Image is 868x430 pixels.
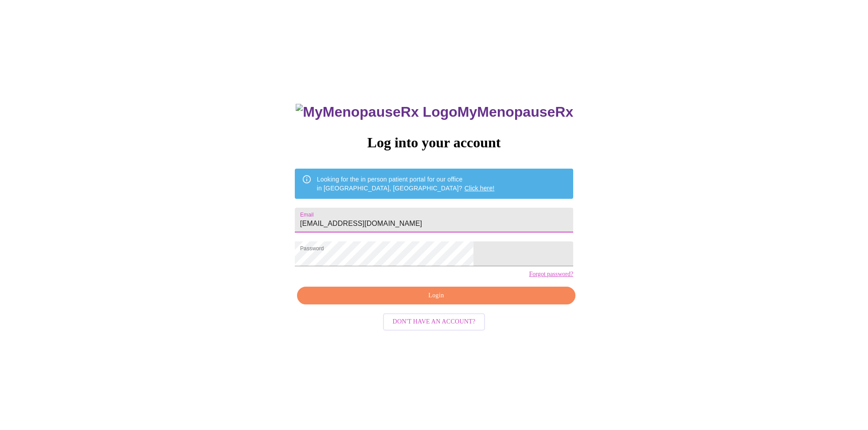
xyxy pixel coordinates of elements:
a: Forgot password? [529,271,573,278]
button: Login [297,287,575,305]
button: Don't have an account? [383,313,485,331]
div: Looking for the in person patient portal for our office in [GEOGRAPHIC_DATA], [GEOGRAPHIC_DATA]? [317,171,495,196]
a: Don't have an account? [381,317,488,325]
h3: Log into your account [295,134,573,151]
span: Login [307,290,565,301]
a: Click here! [465,185,495,192]
img: MyMenopauseRx Logo [296,104,457,120]
h3: MyMenopauseRx [296,104,573,120]
span: Don't have an account? [393,316,476,327]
